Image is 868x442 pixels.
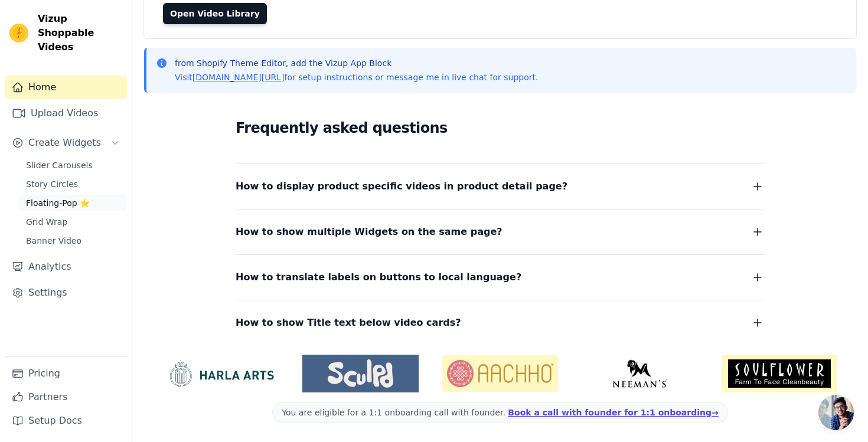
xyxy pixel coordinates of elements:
[5,76,127,99] a: Home
[5,385,127,409] a: Partners
[236,224,765,240] button: How to show multiple Widgets on the same page?
[442,355,558,392] img: Aachho
[582,359,697,388] img: Neeman's
[236,224,502,240] span: How to show multiple Widgets on the same page?
[38,12,122,54] span: Vizup Shoppable Videos
[5,102,127,125] a: Upload Videos
[175,57,538,69] p: from Shopify Theme Editor, add the Vizup App Block
[19,157,127,173] a: Slider Carousels
[19,195,127,211] a: Floating-Pop ⭐
[236,315,765,331] button: How to show Title text below video cards?
[26,235,81,247] span: Banner Video
[5,281,127,305] a: Settings
[26,178,78,190] span: Story Circles
[5,255,127,279] a: Analytics
[9,24,28,42] img: Vizup
[236,178,765,195] button: How to display product specific videos in product detail page?
[175,71,538,83] p: Visit for setup instructions or message me in live chat for support.
[26,159,93,171] span: Slider Carousels
[28,136,101,150] span: Create Widgets
[19,214,127,230] a: Grid Wrap
[26,216,67,228] span: Grid Wrap
[5,131,127,155] button: Create Widgets
[19,176,127,192] a: Story Circles
[236,315,461,331] span: How to show Title text below video cards?
[26,197,90,209] span: Floating-Pop ⭐
[5,409,127,433] a: Setup Docs
[818,395,854,430] a: Open chat
[236,178,567,195] span: How to display product specific videos in product detail page?
[236,269,765,286] button: How to translate labels on buttons to local language?
[508,408,718,417] a: Book a call with founder for 1:1 onboarding
[5,362,127,385] a: Pricing
[163,3,267,24] a: Open Video Library
[163,359,279,388] img: HarlaArts
[19,233,127,249] a: Banner Video
[302,359,418,388] img: Sculpd US
[236,116,765,140] h2: Frequently asked questions
[722,355,837,392] img: Soulflower
[192,73,285,82] a: [DOMAIN_NAME][URL]
[236,269,521,286] span: How to translate labels on buttons to local language?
